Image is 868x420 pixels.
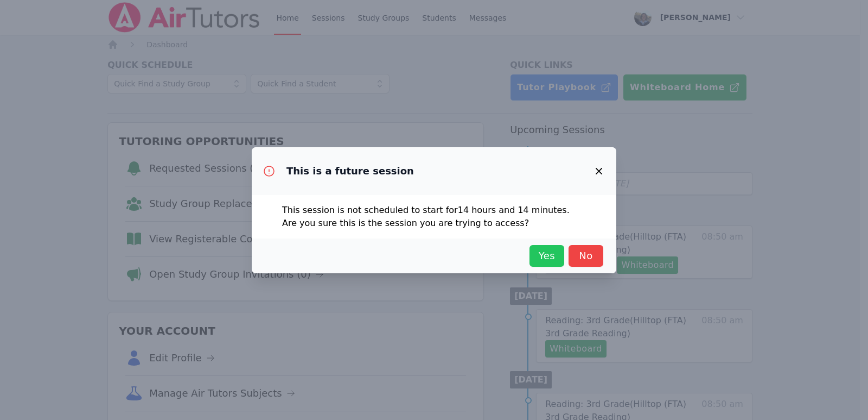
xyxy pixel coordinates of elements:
p: This session is not scheduled to start for 14 hours and 14 minutes . Are you sure this is the ses... [282,204,586,230]
h3: This is a future session [286,165,414,178]
span: Yes [535,248,559,264]
span: No [574,248,598,264]
button: Yes [529,245,564,267]
button: No [569,245,603,267]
